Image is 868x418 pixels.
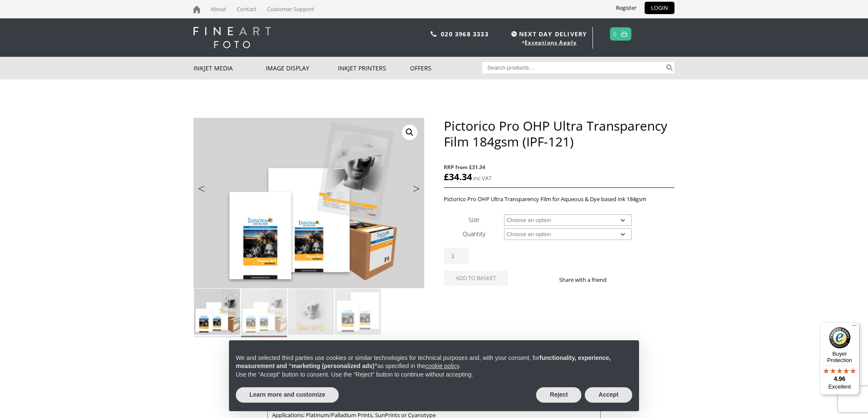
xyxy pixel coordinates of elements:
a: Offers [410,57,482,79]
button: Search [665,62,674,73]
p: Buyer Protection [820,351,859,363]
img: email sharing button [637,276,644,283]
p: Pictorico Pro OHP Ultra Transparency Film for Aqueous & Dye based ink 184gsm [444,194,674,204]
span: RRP from £31.34 [444,162,674,172]
img: Pictorico Pro OHP Ultra Transparency Film 184gsm (IPF-121) - Image 3 [288,289,334,335]
img: time.svg [511,31,517,37]
a: LOGIN [645,2,674,14]
img: Pictorico Pro OHP Ultra Transparency Film 184gsm (IPF-121) [194,289,240,335]
a: cookie policy [425,362,459,369]
label: Quantity [463,230,485,238]
a: 0 [613,28,617,40]
a: 020 3968 3333 [441,30,489,38]
span: 4.96 [834,375,845,382]
img: Pictorico Pro OHP Ultra Transparency Film 184gsm (IPF-121) - Image 5 [194,336,240,382]
p: Use the “Accept” button to consent. Use the “Reject” button to continue without accepting. [236,371,632,379]
span: NEXT DAY DELIVERY [509,29,587,39]
button: Trusted Shops TrustmarkBuyer Protection4.96Excellent [820,322,859,395]
img: facebook sharing button [617,276,624,283]
button: Accept [585,387,632,403]
img: Pictorico Pro OHP Ultra Transparency Film 184gsm (IPF-121) - Image 2 [241,289,287,335]
img: logo-white.svg [194,27,271,48]
button: Add to basket [444,271,508,286]
a: Inkjet Printers [338,57,410,79]
button: Learn more and customize [236,387,339,403]
img: Pictorico Pro OHP Ultra Transparency Film 184gsm (IPF-121) - Image 4 [335,289,381,335]
button: Reject [536,387,581,403]
h1: Pictorico Pro OHP Ultra Transparency Film 184gsm (IPF-121) [444,118,674,149]
p: Share with a friend [559,275,617,285]
div: Notice [222,333,646,418]
img: twitter sharing button [627,276,634,283]
img: Trusted Shops Trustmark [829,327,850,348]
a: Register [610,2,643,14]
input: Search products… [482,62,665,73]
button: Menu [849,322,859,333]
a: Inkjet Media [194,57,266,79]
label: Size [469,216,479,224]
a: Exceptions Apply [525,39,577,46]
span: £ [444,171,449,183]
img: phone.svg [431,31,437,37]
strong: functionality, experience, measurement and “marketing (personalized ads)” [236,354,611,370]
input: Product quantity [444,248,469,264]
bdi: 34.34 [444,171,472,183]
p: Excellent [820,383,859,390]
a: View full-screen image gallery [402,125,417,140]
a: Image Display [266,57,338,79]
img: basket.svg [621,31,628,37]
p: We and selected third parties use cookies or similar technologies for technical purposes and, wit... [236,354,632,371]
